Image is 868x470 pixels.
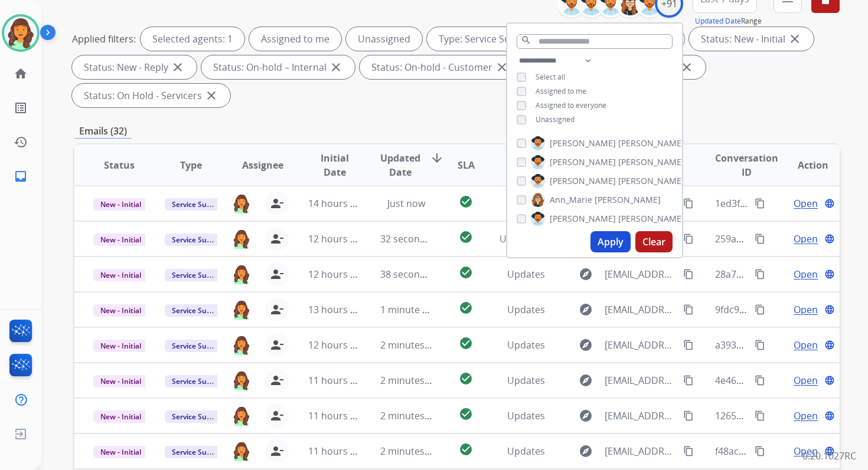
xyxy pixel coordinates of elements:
span: Updates for GBS [500,232,573,245]
span: 14 hours ago [308,197,367,210]
span: Initial Date [308,151,360,179]
span: Range [695,16,762,26]
span: Service Support [165,375,232,387]
div: Status: On-hold - Customer [360,55,521,79]
span: 11 hours ago [308,445,367,458]
mat-icon: explore [579,409,593,423]
mat-icon: search [521,35,531,45]
mat-icon: close [329,60,343,74]
span: 1 minute ago [380,303,439,316]
span: Open [794,338,818,352]
img: agent-avatar [232,335,251,355]
mat-icon: language [824,375,835,386]
span: New - Initial [93,234,148,246]
div: Status: New - Initial [689,27,814,51]
mat-icon: explore [579,444,593,458]
mat-icon: content_copy [755,234,765,244]
mat-icon: language [824,410,835,421]
mat-icon: language [824,198,835,209]
span: 2 minutes ago [380,374,443,387]
mat-icon: content_copy [683,304,694,315]
span: Updates [507,268,545,281]
span: Conversation ID [715,151,778,179]
mat-icon: arrow_downward [430,151,444,165]
span: Unassigned [536,114,575,124]
span: Updates [507,409,545,422]
mat-icon: close [788,32,802,46]
mat-icon: language [824,446,835,456]
span: [EMAIL_ADDRESS][DOMAIN_NAME] [605,409,677,423]
button: Apply [590,231,631,252]
div: Selected agents: 1 [141,27,244,51]
mat-icon: list_alt [14,101,28,115]
img: avatar [4,17,37,50]
mat-icon: person_remove [270,444,284,458]
span: Type [180,158,202,172]
img: agent-avatar [232,229,251,249]
span: Assigned to everyone [536,100,606,110]
mat-icon: content_copy [755,340,765,350]
span: [EMAIL_ADDRESS][DOMAIN_NAME] [605,373,677,387]
span: [EMAIL_ADDRESS][DOMAIN_NAME] [605,338,677,352]
mat-icon: check_circle [459,301,473,315]
mat-icon: person_remove [270,303,284,317]
span: Assignee [242,158,283,172]
span: New - Initial [93,198,148,211]
span: Just now [387,197,425,210]
span: Select all [536,72,565,82]
img: agent-avatar [232,300,251,320]
span: [PERSON_NAME] [618,175,684,187]
mat-icon: explore [579,338,593,352]
span: [EMAIL_ADDRESS][DOMAIN_NAME] [605,444,677,458]
span: 12 hours ago [308,338,367,351]
span: Open [794,444,818,458]
span: Updated Date [380,151,420,179]
div: Status: On Hold - Servicers [72,84,230,107]
mat-icon: person_remove [270,267,284,281]
span: [PERSON_NAME] [618,137,684,149]
mat-icon: person_remove [270,373,284,387]
div: Status: New - Reply [72,55,197,79]
mat-icon: explore [579,303,593,317]
mat-icon: person_remove [270,196,284,211]
p: Emails (32) [74,124,132,139]
span: New - Initial [93,446,148,458]
img: agent-avatar [232,406,251,426]
span: [PERSON_NAME] [595,194,661,206]
span: New - Initial [93,304,148,317]
mat-icon: content_copy [683,340,694,350]
div: Unassigned [346,27,422,51]
mat-icon: explore [579,373,593,387]
p: Applied filters: [72,32,136,46]
mat-icon: history [14,135,28,149]
span: Updates [507,445,545,458]
span: 2 minutes ago [380,445,443,458]
th: Action [768,144,840,186]
span: [PERSON_NAME] [618,156,684,168]
span: New - Initial [93,340,148,352]
div: Status: On-hold – Internal [201,55,355,79]
mat-icon: home [14,67,28,81]
span: Service Support [165,410,232,423]
mat-icon: check_circle [459,265,473,280]
img: agent-avatar [232,264,251,284]
span: Ann_Marie [550,194,592,206]
span: Service Support [165,304,232,317]
mat-icon: close [204,88,218,103]
span: Service Support [165,446,232,458]
span: [PERSON_NAME] [618,213,684,225]
mat-icon: content_copy [755,198,765,209]
mat-icon: close [495,60,509,74]
span: Service Support [165,198,232,211]
mat-icon: person_remove [270,232,284,246]
span: Updates [507,374,545,387]
mat-icon: content_copy [755,375,765,386]
mat-icon: content_copy [683,234,694,244]
mat-icon: language [824,340,835,350]
mat-icon: content_copy [755,410,765,421]
mat-icon: content_copy [683,446,694,456]
mat-icon: check_circle [459,442,473,456]
span: Updates [507,338,545,351]
mat-icon: inbox [14,169,28,183]
span: 11 hours ago [308,409,367,422]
